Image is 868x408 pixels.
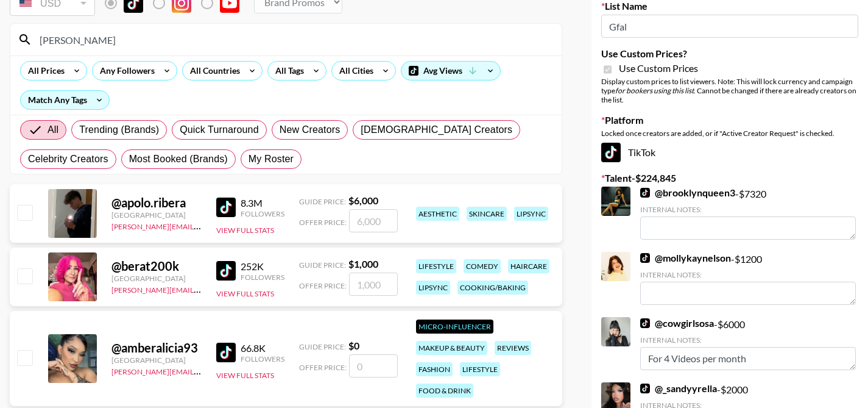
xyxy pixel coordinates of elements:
[416,281,450,295] div: lipsync
[241,273,284,282] div: Followers
[457,281,528,295] div: cooking/baking
[416,362,453,376] div: fashion
[180,123,259,137] span: Quick Turnaround
[640,335,856,345] div: Internal Notes:
[48,123,58,137] span: All
[79,123,159,137] span: Trending (Brands)
[216,343,236,362] img: TikTok
[241,197,284,209] div: 8.3M
[601,129,858,138] div: Locked once creators are added, or if "Active Creator Request" is checked.
[464,259,501,273] div: comedy
[332,62,376,80] div: All Cities
[280,123,340,137] span: New Creators
[640,317,714,329] a: @cowgirlsosa
[601,143,858,162] div: TikTok
[111,365,292,376] a: [PERSON_NAME][EMAIL_ADDRESS][DOMAIN_NAME]
[111,210,202,220] div: [GEOGRAPHIC_DATA]
[299,363,347,372] span: Offer Price:
[640,252,856,305] div: - $ 1200
[416,341,487,355] div: makeup & beauty
[619,62,698,74] span: Use Custom Prices
[601,77,858,104] div: Display custom prices to list viewers. Note: This will lock currency and campaign type . Cannot b...
[216,261,236,281] img: TikTok
[216,198,236,217] img: TikTok
[640,205,856,214] div: Internal Notes:
[299,218,347,227] span: Offer Price:
[299,342,346,351] span: Guide Price:
[601,48,858,60] label: Use Custom Prices?
[640,384,650,393] img: TikTok
[216,371,274,380] button: View Full Stats
[416,207,459,221] div: aesthetic
[640,188,650,198] img: TikTok
[349,209,398,232] input: 6,000
[349,354,398,378] input: 0
[460,362,500,376] div: lifestyle
[416,259,456,273] div: lifestyle
[241,342,284,354] div: 66.8K
[111,356,202,365] div: [GEOGRAPHIC_DATA]
[495,341,531,355] div: reviews
[268,62,306,80] div: All Tags
[129,152,228,166] span: Most Booked (Brands)
[601,143,621,162] img: TikTok
[416,320,493,334] div: Micro-Influencer
[514,207,548,221] div: lipsync
[361,123,512,137] span: [DEMOGRAPHIC_DATA] Creators
[299,197,346,206] span: Guide Price:
[640,187,735,199] a: @brooklynqueen3
[401,62,500,80] div: Avg Views
[348,258,378,270] strong: $ 1,000
[32,30,554,49] input: Search by User Name
[601,114,858,126] label: Platform
[28,152,108,166] span: Celebrity Creators
[183,62,242,80] div: All Countries
[416,384,473,398] div: food & drink
[348,195,378,206] strong: $ 6,000
[640,253,650,263] img: TikTok
[241,209,284,218] div: Followers
[111,259,202,274] div: @ berat200k
[640,318,650,328] img: TikTok
[93,62,157,80] div: Any Followers
[640,382,717,395] a: @_sandyyrella
[299,260,346,270] span: Guide Price:
[111,274,202,283] div: [GEOGRAPHIC_DATA]
[615,86,694,95] em: for bookers using this list
[111,220,350,231] a: [PERSON_NAME][EMAIL_ADDRESS][PERSON_NAME][DOMAIN_NAME]
[299,281,347,290] span: Offer Price:
[216,289,274,298] button: View Full Stats
[349,273,398,296] input: 1,000
[640,347,856,370] textarea: For 4 Videos per month
[21,62,67,80] div: All Prices
[640,317,856,370] div: - $ 6000
[467,207,507,221] div: skincare
[241,354,284,363] div: Followers
[640,187,856,240] div: - $ 7320
[249,152,294,166] span: My Roster
[508,259,549,273] div: haircare
[601,172,858,184] label: Talent - $ 224,845
[241,260,284,273] div: 252K
[216,226,274,235] button: View Full Stats
[640,252,731,264] a: @mollykaynelson
[348,340,359,351] strong: $ 0
[111,340,202,356] div: @ amberalicia93
[640,270,856,279] div: Internal Notes:
[21,91,109,109] div: Match Any Tags
[111,195,202,210] div: @ apolo.ribera
[111,283,292,295] a: [PERSON_NAME][EMAIL_ADDRESS][DOMAIN_NAME]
